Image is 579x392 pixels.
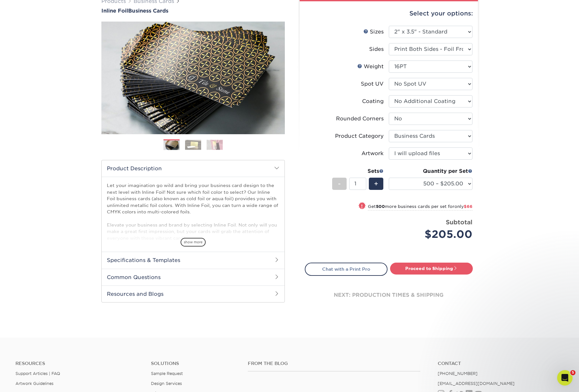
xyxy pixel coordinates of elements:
a: Contact [438,361,564,366]
a: Inline FoilBusiness Cards [101,8,285,14]
h2: Product Description [102,160,285,177]
span: show more [181,238,206,247]
span: - [338,179,341,189]
span: 5 [570,370,575,375]
div: Product Category [335,132,384,140]
a: Design Services [151,381,182,386]
a: Proceed to Shipping [390,263,473,274]
h4: Solutions [151,361,238,366]
h2: Resources and Blogs [102,285,285,302]
h4: Resources [15,361,141,366]
div: Artwork [361,150,384,157]
p: Let your imagination go wild and bring your business card design to the next level with Inline Fo... [107,182,279,313]
span: only [454,204,472,209]
div: next: production times & shipping [305,276,473,314]
div: $205.00 [394,227,472,242]
h2: Specifications & Templates [102,252,285,268]
span: ! [361,203,363,210]
div: Select your options: [305,1,473,26]
h2: Common Questions [102,269,285,285]
h1: Business Cards [101,8,285,14]
div: Rounded Corners [336,115,384,123]
iframe: Intercom live chat [557,370,573,386]
a: [EMAIL_ADDRESS][DOMAIN_NAME] [438,381,515,386]
div: Quantity per Set [389,167,472,175]
div: Sides [369,45,384,53]
h4: From the Blog [248,361,420,366]
div: Sets [332,167,384,175]
span: $66 [464,204,472,209]
div: Spot UV [361,80,384,88]
div: Coating [362,98,384,105]
strong: 500 [376,204,385,209]
strong: Subtotal [446,219,472,226]
div: Sizes [363,28,384,36]
img: Business Cards 03 [207,140,223,150]
span: Inline Foil [101,8,128,14]
a: Sample Request [151,371,183,376]
img: Business Cards 02 [185,140,201,150]
img: Business Cards 01 [163,137,180,153]
div: Weight [357,63,384,70]
a: Chat with a Print Pro [305,263,388,275]
span: + [374,179,378,189]
small: Get more business cards per set for [368,204,472,210]
a: [PHONE_NUMBER] [438,371,478,376]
